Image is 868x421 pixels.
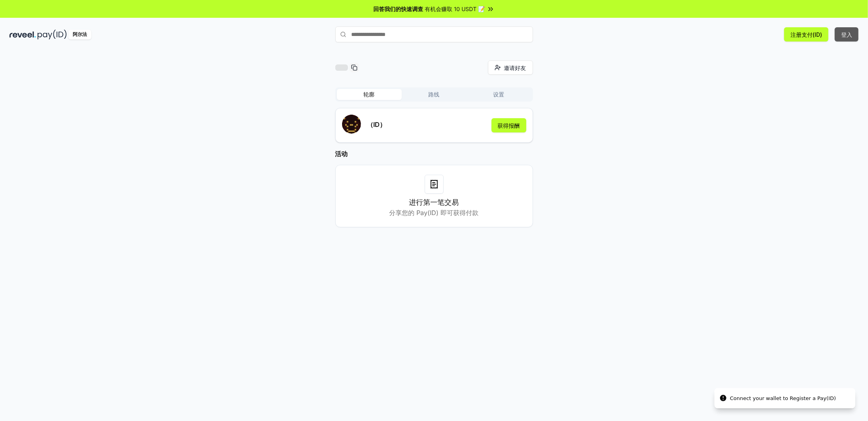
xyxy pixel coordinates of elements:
[73,31,87,37] font: 阿尔法
[335,150,348,158] font: 活动
[429,91,440,98] font: 路线
[425,6,485,12] font: 有机会赚取 10 USDT 📝
[409,198,459,206] font: 进行第一笔交易
[9,30,36,40] img: 揭示黑暗
[364,91,375,98] font: 轮廓
[841,31,852,38] font: 登入
[374,6,424,12] font: 回答我们的快速调查
[784,27,828,42] button: 注册支付(ID)
[38,30,67,40] img: 付款编号
[494,91,505,98] font: 设置
[730,395,836,402] div: Connect your wallet to Register a Pay(ID)
[504,64,526,71] font: 邀请好友
[835,27,859,42] button: 登入
[488,60,533,75] button: 邀请好友
[390,209,479,217] font: 分享您的 Pay(ID) 即可获得付款
[492,118,526,132] button: 获得报酬
[790,31,822,38] font: 注册支付(ID)
[498,122,520,129] font: 获得报酬
[367,121,386,128] font: （ID）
